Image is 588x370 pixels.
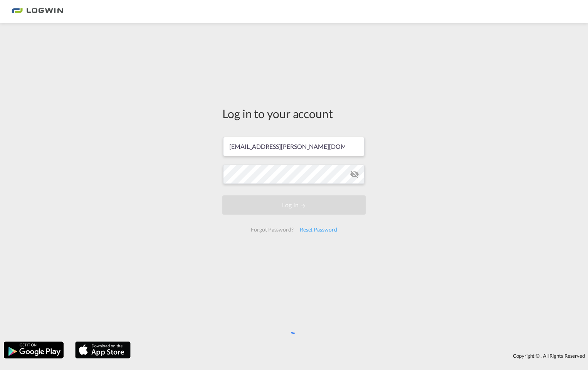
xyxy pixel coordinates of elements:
[248,223,296,237] div: Forgot Password?
[222,195,366,215] button: LOGIN
[74,341,131,359] img: apple.png
[3,341,64,359] img: google.png
[350,170,359,179] md-icon: icon-eye-off
[297,223,340,237] div: Reset Password
[222,105,366,122] div: Log in to your account
[12,3,64,20] img: bc73a0e0d8c111efacd525e4c8ad7d32.png
[134,349,588,362] div: Copyright © . All Rights Reserved
[223,137,365,156] input: Enter email/phone number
